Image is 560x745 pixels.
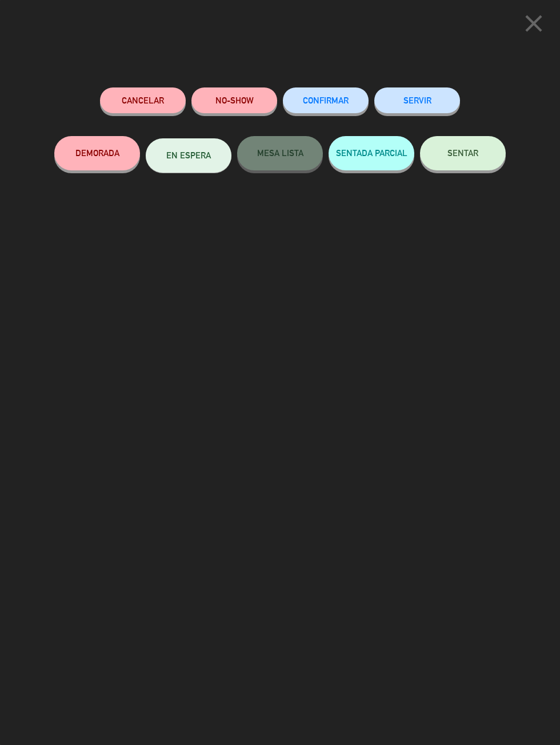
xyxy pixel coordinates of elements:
button: CONFIRMAR [283,87,369,113]
button: DEMORADA [54,136,140,170]
button: close [516,9,551,42]
button: Cancelar [100,87,186,113]
button: EN ESPERA [146,138,231,173]
span: CONFIRMAR [303,95,349,105]
button: SENTAR [420,136,506,170]
button: SENTADA PARCIAL [329,136,414,170]
i: close [519,9,548,38]
button: MESA LISTA [237,136,323,170]
button: SERVIR [374,87,460,113]
button: NO-SHOW [191,87,277,113]
span: SENTAR [447,148,478,158]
